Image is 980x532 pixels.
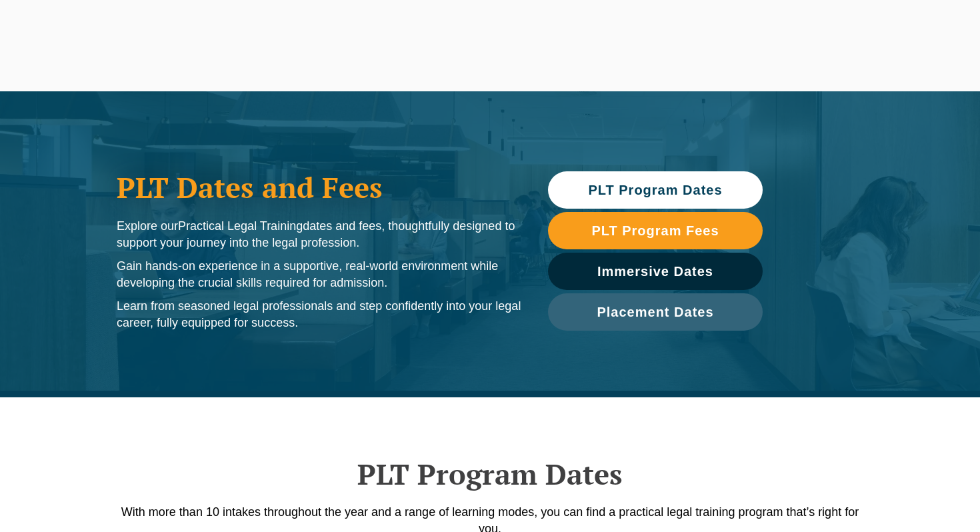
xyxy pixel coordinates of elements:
p: Gain hands-on experience in a supportive, real-world environment while developing the crucial ski... [117,258,521,291]
a: Placement Dates [548,293,763,331]
p: Learn from seasoned legal professionals and step confidently into your legal career, fully equipp... [117,298,521,331]
h2: PLT Program Dates [110,457,870,491]
a: PLT Program Dates [548,171,763,209]
span: Immersive Dates [597,265,713,278]
p: Explore our dates and fees, thoughtfully designed to support your journey into the legal profession. [117,218,521,251]
span: Placement Dates [597,305,713,319]
h1: PLT Dates and Fees [117,171,521,204]
span: PLT Program Dates [588,183,722,197]
a: PLT Program Fees [548,212,763,249]
a: Immersive Dates [548,253,763,290]
span: PLT Program Fees [591,224,719,237]
span: Practical Legal Training [178,219,303,233]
